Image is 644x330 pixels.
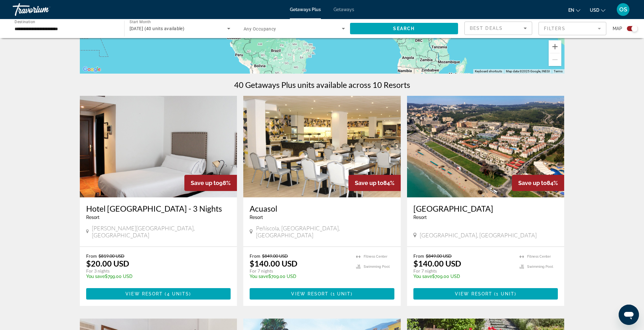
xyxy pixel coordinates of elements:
[527,265,553,269] span: Swimming Pool
[539,22,606,36] button: Filter
[470,26,503,31] span: Best Deals
[291,291,328,296] span: View Resort
[86,215,99,220] span: Resort
[86,274,105,279] span: You save
[333,291,351,296] span: 1 unit
[619,305,639,325] iframe: Button to launch messaging window
[250,215,263,220] span: Resort
[125,291,163,296] span: View Resort
[554,69,563,73] a: Terms (opens in new tab)
[413,215,427,220] span: Resort
[99,253,124,259] span: $819.00 USD
[492,291,516,296] span: ( )
[496,291,514,296] span: 1 unit
[163,291,191,296] span: ( )
[470,24,527,32] mat-select: Sort by
[92,225,231,239] span: [PERSON_NAME][GEOGRAPHIC_DATA], [GEOGRAPHIC_DATA]
[86,268,225,274] p: For 3 nights
[413,253,424,259] span: From
[413,268,513,274] p: For 7 nights
[512,175,564,191] div: 84%
[568,8,574,13] span: en
[364,254,387,259] span: Fitness Center
[234,80,410,89] h1: 40 Getaways Plus units available across 10 Resorts
[413,288,558,300] button: View Resort(1 unit)
[413,274,513,279] p: $709.00 USD
[334,7,354,12] a: Getaways
[81,65,102,74] a: Open this area in Google Maps (opens a new window)
[364,265,390,269] span: Swimming Pool
[256,225,394,239] span: Peñíscola, [GEOGRAPHIC_DATA], [GEOGRAPHIC_DATA]
[568,5,580,15] button: Change language
[518,180,547,186] span: Save up to
[250,259,297,268] p: $140.00 USD
[80,96,237,197] img: RW89I01X.jpg
[527,254,551,259] span: Fitness Center
[420,232,537,239] span: [GEOGRAPHIC_DATA], [GEOGRAPHIC_DATA]
[407,96,564,197] img: 2579E03X.jpg
[130,26,185,31] span: [DATE] (40 units available)
[413,259,461,268] p: $140.00 USD
[15,19,35,24] span: Destination
[355,180,383,186] span: Save up to
[549,40,561,53] button: Zoom in
[590,8,599,13] span: USD
[590,5,605,15] button: Change currency
[250,268,350,274] p: For 7 nights
[619,6,627,13] span: OS
[130,20,151,24] span: Start Month
[506,69,550,73] span: Map data ©2025 Google, INEGI
[86,288,231,300] button: View Resort(4 units)
[426,253,452,259] span: $849.00 USD
[13,1,76,18] a: Travorium
[475,69,502,74] button: Keyboard shortcuts
[549,53,561,66] button: Zoom out
[250,274,350,279] p: $709.00 USD
[250,274,268,279] span: You save
[167,291,189,296] span: 4 units
[184,175,237,191] div: 98%
[244,26,276,31] span: Any Occupancy
[290,7,321,12] a: Getaways Plus
[413,274,432,279] span: You save
[393,26,415,31] span: Search
[86,253,97,259] span: From
[262,253,288,259] span: $849.00 USD
[413,204,558,213] a: [GEOGRAPHIC_DATA]
[86,204,231,213] a: Hotel [GEOGRAPHIC_DATA] - 3 Nights
[329,291,353,296] span: ( )
[250,288,394,300] button: View Resort(1 unit)
[348,175,401,191] div: 84%
[455,291,492,296] span: View Resort
[86,274,225,279] p: $799.00 USD
[81,65,102,74] img: Google
[615,3,631,16] button: User Menu
[191,180,219,186] span: Save up to
[350,23,458,34] button: Search
[250,253,260,259] span: From
[250,204,394,213] a: Acuasol
[613,24,622,33] span: Map
[243,96,401,197] img: 2970O01X.jpg
[86,259,129,268] p: $20.00 USD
